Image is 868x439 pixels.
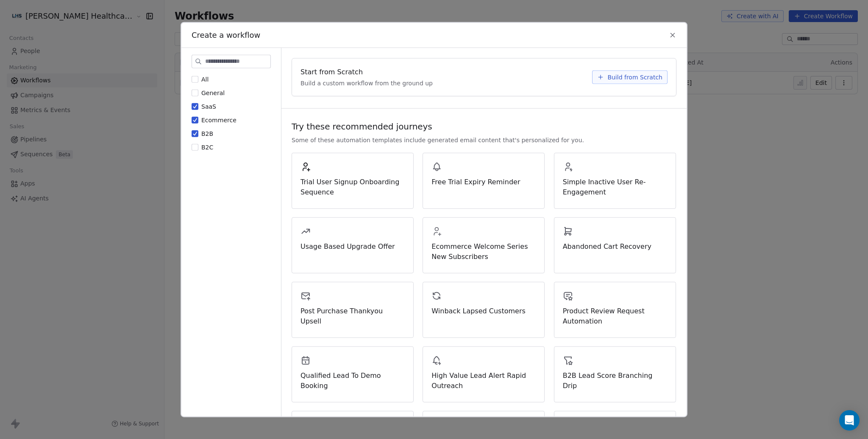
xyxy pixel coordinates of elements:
span: Abandoned Cart Recovery [563,242,667,252]
span: B2C [201,144,213,151]
span: Qualified Lead To Demo Booking [300,371,405,391]
span: Usage Based Upgrade Offer [300,242,405,252]
span: Ecommerce Welcome Series New Subscribers [431,242,536,262]
span: Start from Scratch [300,67,363,77]
span: Build a custom workflow from the ground up [300,79,433,87]
span: Post Purchase Thankyou Upsell [300,306,405,326]
span: Free Trial Expiry Reminder [431,177,536,187]
button: General [192,89,198,97]
span: Winback Lapsed Customers [431,306,536,316]
button: All [192,75,198,84]
span: B2B Lead Score Branching Drip [563,371,667,391]
span: Product Review Request Automation [563,306,667,326]
span: Try these recommended journeys [292,121,432,132]
span: Some of these automation templates include generated email content that's personalized for you. [292,136,584,144]
span: High Value Lead Alert Rapid Outreach [431,371,536,391]
span: B2B [201,130,213,137]
button: Build from Scratch [592,70,668,84]
span: SaaS [201,103,216,110]
span: Ecommerce [201,117,236,124]
span: All [201,76,209,83]
span: Create a workflow [192,30,260,41]
span: Simple Inactive User Re-Engagement [563,177,667,197]
button: Ecommerce [192,116,198,124]
button: B2B [192,129,198,138]
span: Build from Scratch [607,73,662,82]
span: Trial User Signup Onboarding Sequence [300,177,405,197]
div: Open Intercom Messenger [839,410,860,431]
span: General [201,90,225,96]
button: B2C [192,143,198,152]
button: SaaS [192,102,198,111]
